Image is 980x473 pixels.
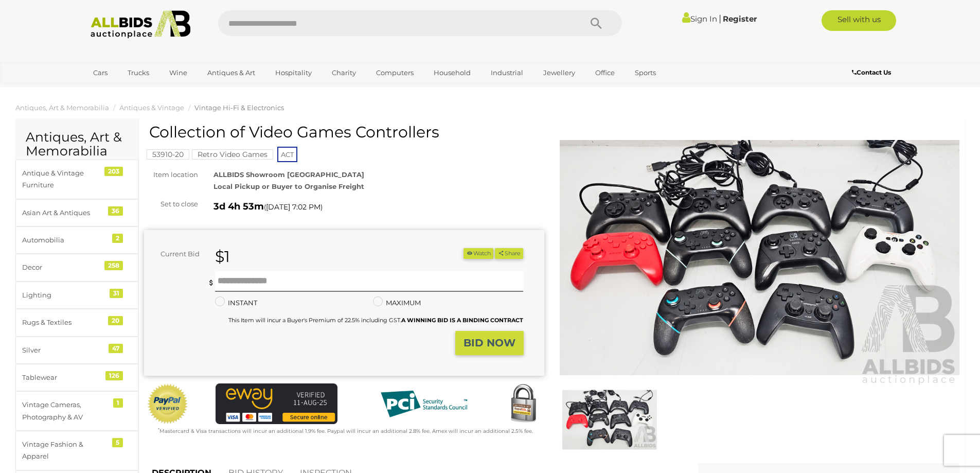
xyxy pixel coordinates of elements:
label: INSTANT [215,297,257,309]
a: Sell with us [822,10,896,31]
span: [DATE] 7:02 PM [266,202,320,212]
mark: 53910-20 [147,149,189,160]
div: 31 [110,289,123,298]
a: 53910-20 [147,150,189,159]
span: ACT [277,147,297,162]
li: Watch this item [464,248,493,259]
div: 203 [104,167,123,176]
a: Antiques, Art & Memorabilia [15,103,109,112]
img: Collection of Video Games Controllers [560,129,960,387]
small: Mastercard & Visa transactions will incur an additional 1.9% fee. Paypal will incur an additional... [158,428,533,434]
mark: Retro Video Games [192,149,273,160]
a: Office [589,64,621,81]
strong: BID NOW [464,337,515,349]
a: Vintage Cameras, Photography & AV 1 [15,391,138,431]
a: Contact Us [852,67,894,78]
strong: $1 [215,247,230,266]
div: Set to close [136,198,206,210]
a: Silver 47 [15,337,138,364]
div: Rugs & Textiles [22,317,107,328]
div: 20 [108,316,123,325]
div: Asian Art & Antiques [22,207,107,219]
div: Vintage Cameras, Photography & AV [22,399,107,423]
button: Search [571,10,622,36]
div: 5 [112,438,123,447]
a: Computers [369,64,420,81]
a: Register [723,14,757,24]
img: Collection of Video Games Controllers [562,389,657,450]
a: Charity [325,64,363,81]
span: | [719,13,721,24]
div: Lighting [22,289,107,301]
a: Cars [86,64,114,81]
div: Antique & Vintage Furniture [22,167,107,191]
div: 1 [113,398,123,408]
b: A WINNING BID IS A BINDING CONTRACT [401,317,523,324]
button: Share [495,248,523,259]
div: Silver [22,344,107,356]
a: Industrial [484,64,530,81]
a: Asian Art & Antiques 36 [15,199,138,226]
a: Household [427,64,477,81]
h1: Collection of Video Games Controllers [149,124,542,141]
div: Tablewear [22,372,107,383]
strong: ALLBIDS Showroom [GEOGRAPHIC_DATA] [213,170,364,179]
h2: Antiques, Art & Memorabilia [26,130,128,159]
img: Official PayPal Seal [147,383,189,425]
a: Tablewear 126 [15,364,138,391]
img: Secured by Rapid SSL [503,383,544,425]
div: Vintage Fashion & Apparel [22,439,107,463]
div: 258 [104,261,123,270]
div: Item location [136,169,206,181]
div: Decor [22,261,107,273]
a: Jewellery [537,64,582,81]
div: 47 [109,344,123,353]
a: Lighting 31 [15,282,138,309]
label: MAXIMUM [373,297,421,309]
a: Rugs & Textiles 20 [15,309,138,336]
a: Sign In [682,14,717,24]
b: Contact Us [852,68,891,76]
a: Antiques & Art [201,64,262,81]
strong: Local Pickup or Buyer to Organise Freight [213,182,364,190]
a: Wine [163,64,194,81]
div: Automobilia [22,234,107,246]
a: Hospitality [269,64,318,81]
a: Retro Video Games [192,150,273,159]
a: Vintage Fashion & Apparel 5 [15,431,138,470]
a: Vintage Hi-Fi & Electronics [194,103,284,112]
a: Automobilia 2 [15,226,138,254]
a: Antique & Vintage Furniture 203 [15,160,138,199]
a: Sports [628,64,663,81]
a: Trucks [121,64,156,81]
img: eWAY Payment Gateway [216,383,337,424]
div: 2 [112,234,123,243]
img: Allbids.com.au [85,10,197,39]
div: Current Bid [144,248,207,260]
div: 36 [108,206,123,216]
strong: 3d 4h 53m [213,201,264,212]
div: 126 [105,371,123,380]
button: BID NOW [455,331,524,355]
span: ( ) [264,203,323,211]
a: [GEOGRAPHIC_DATA] [86,81,173,98]
a: Decor 258 [15,254,138,281]
small: This Item will incur a Buyer's Premium of 22.5% including GST. [228,317,523,324]
button: Watch [464,248,493,259]
img: PCI DSS compliant [372,383,475,425]
a: Antiques & Vintage [119,103,184,112]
